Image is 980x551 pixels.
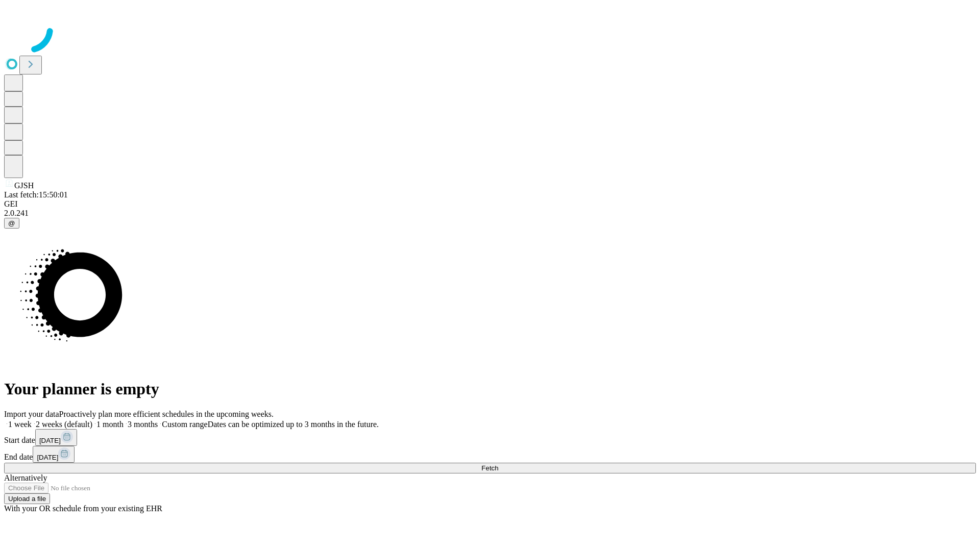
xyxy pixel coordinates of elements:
[4,410,59,418] span: Import your data
[4,429,976,446] div: Start date
[4,190,68,199] span: Last fetch: 15:50:01
[35,429,77,446] button: [DATE]
[36,420,92,429] span: 2 weeks (default)
[4,209,976,218] div: 2.0.241
[481,464,498,472] span: Fetch
[4,446,976,463] div: End date
[96,420,124,429] span: 1 month
[128,420,158,429] span: 3 months
[162,420,207,429] span: Custom range
[33,446,75,463] button: [DATE]
[4,473,47,482] span: Alternatively
[4,199,976,209] div: GEI
[4,218,19,229] button: @
[4,493,50,504] button: Upload a file
[39,437,61,444] span: [DATE]
[14,181,34,190] span: GJSH
[208,420,379,429] span: Dates can be optimized up to 3 months in the future.
[4,504,162,513] span: With your OR schedule from your existing EHR
[8,219,15,227] span: @
[4,463,976,473] button: Fetch
[59,410,274,418] span: Proactively plan more efficient schedules in the upcoming weeks.
[8,420,32,429] span: 1 week
[37,454,58,461] span: [DATE]
[4,380,976,398] h1: Your planner is empty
